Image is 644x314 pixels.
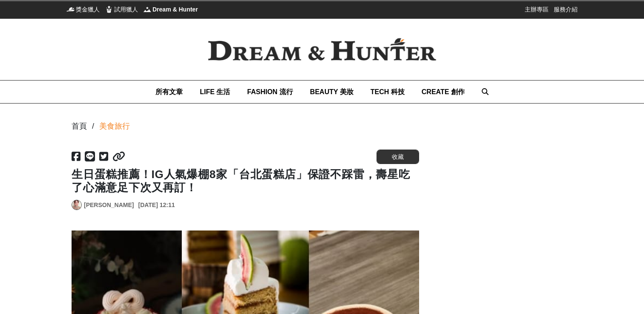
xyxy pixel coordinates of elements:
a: CREATE 創作 [422,81,465,103]
a: Avatar [72,200,82,210]
a: 所有文章 [155,81,183,103]
a: 美食旅行 [99,121,130,132]
span: CREATE 創作 [422,88,465,95]
a: 服務介紹 [554,5,578,14]
img: Dream & Hunter [194,24,450,75]
span: 試用獵人 [114,5,138,14]
span: BEAUTY 美妝 [310,88,354,95]
div: 首頁 [72,121,87,132]
span: Dream & Hunter [152,5,198,14]
a: [PERSON_NAME] [84,201,134,210]
a: BEAUTY 美妝 [310,81,354,103]
button: 收藏 [377,150,419,164]
a: 試用獵人試用獵人 [105,5,138,14]
a: FASHION 流行 [247,81,293,103]
a: Dream & HunterDream & Hunter [143,5,198,14]
a: 獎金獵人獎金獵人 [66,5,100,14]
h1: 生日蛋糕推薦！IG人氣爆棚8家「台北蛋糕店」保證不踩雷，壽星吃了心滿意足下次又再訂！ [72,168,419,194]
img: Dream & Hunter [143,5,152,14]
span: 獎金獵人 [76,5,100,14]
span: FASHION 流行 [247,88,293,95]
a: TECH 科技 [371,81,405,103]
img: Avatar [72,200,81,210]
span: 所有文章 [155,88,183,95]
div: / [92,121,94,132]
img: 獎金獵人 [66,5,75,14]
span: TECH 科技 [371,88,405,95]
span: LIFE 生活 [200,88,230,95]
img: 試用獵人 [105,5,113,14]
a: 主辦專區 [525,5,549,14]
a: LIFE 生活 [200,81,230,103]
div: [DATE] 12:11 [138,201,175,210]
